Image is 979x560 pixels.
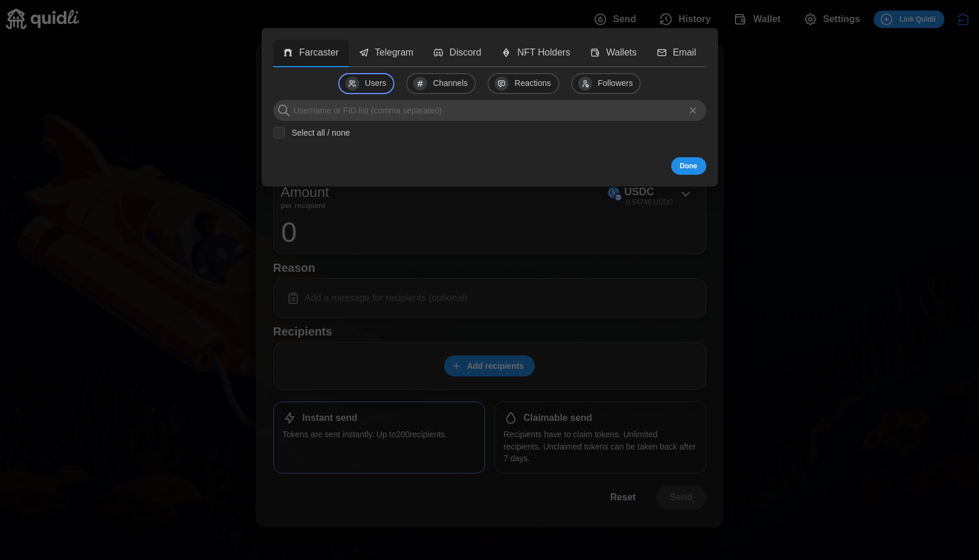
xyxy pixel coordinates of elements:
[285,127,351,139] label: Select all / none
[673,46,696,60] p: Email
[598,77,633,90] p: Followers
[273,100,706,121] input: Username or FID list (comma separated)
[680,158,698,174] span: Done
[671,157,706,175] button: Done
[449,46,481,60] p: Discord
[375,46,414,60] p: Telegram
[433,77,468,90] p: Channels
[606,46,637,60] p: Wallets
[514,77,551,90] p: Reactions
[365,77,387,90] p: Users
[517,46,570,60] p: NFT Holders
[299,46,339,60] p: Farcaster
